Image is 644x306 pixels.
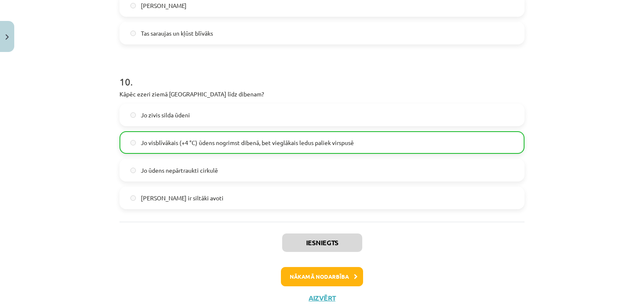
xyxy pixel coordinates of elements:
[130,31,136,36] input: Tas saraujas un kļūst blīvāks
[141,1,187,10] span: [PERSON_NAME]
[130,3,136,8] input: [PERSON_NAME]
[119,61,525,87] h1: 10 .
[306,294,338,302] button: Aizvērt
[130,168,136,173] input: Jo ūdens nepārtraukti cirkulē
[141,29,213,38] span: Tas saraujas un kļūst blīvāks
[141,111,190,119] span: Jo zivis silda ūdeni
[130,112,136,118] input: Jo zivis silda ūdeni
[5,34,9,40] img: icon-close-lesson-0947bae3869378f0d4975bcd49f059093ad1ed9edebbc8119c70593378902aed.svg
[130,195,136,201] input: [PERSON_NAME] ir siltāki avoti
[141,194,223,202] span: [PERSON_NAME] ir siltāki avoti
[282,233,362,252] button: Iesniegts
[119,90,525,99] p: Kāpēc ezeri ziemā [GEOGRAPHIC_DATA] līdz dibenam?
[281,267,363,286] button: Nākamā nodarbība
[141,138,354,147] span: Jo visblīvākais (+4 °C) ūdens nogrimst dibenā, bet vieglākais ledus paliek virspusē
[141,166,218,175] span: Jo ūdens nepārtraukti cirkulē
[130,140,136,145] input: Jo visblīvākais (+4 °C) ūdens nogrimst dibenā, bet vieglākais ledus paliek virspusē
